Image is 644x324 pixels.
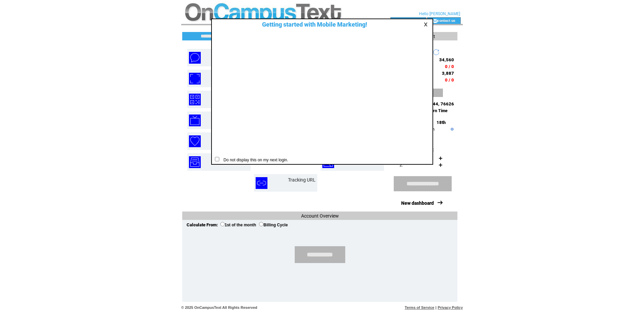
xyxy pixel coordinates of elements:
img: text-to-screen.png [189,115,201,126]
img: contact_us_icon.gif [432,18,438,24]
span: 3,887 [442,71,454,76]
input: 1st of the month [220,222,225,226]
span: 18th [437,120,446,125]
span: Account Overview [301,213,339,219]
img: tracking-url.png [256,177,267,189]
input: Billing Cycle [259,222,263,226]
span: Getting started with Mobile Marketing! [255,21,367,28]
img: birthday-wishes.png [189,135,201,147]
span: Hello [PERSON_NAME] [419,11,460,16]
img: inbox.png [189,156,201,168]
span: Eastern Time [423,108,448,113]
span: 0 / 0 [445,77,454,83]
label: 1st of the month [220,223,256,227]
img: qr-codes.png [189,94,201,105]
span: 0 / 0 [445,64,454,69]
a: contact us [438,18,455,23]
span: 34,560 [439,57,454,62]
img: text-blast.png [189,52,201,64]
label: Billing Cycle [259,223,288,227]
span: 71444, 76626 [425,101,454,106]
a: Privacy Policy [438,305,463,310]
span: Do not display this on my next login. [220,158,288,162]
img: mobile-coupons.png [189,73,201,85]
a: Tracking URL [288,177,316,183]
img: account_icon.gif [401,18,406,24]
span: © 2025 OnCampusText All Rights Reserved [181,305,257,310]
span: Calculate From: [187,222,218,227]
a: New dashboard [401,200,434,206]
span: 2. [399,162,403,167]
a: Terms of Service [405,305,434,310]
img: help.gif [449,128,454,131]
span: | [436,305,437,310]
